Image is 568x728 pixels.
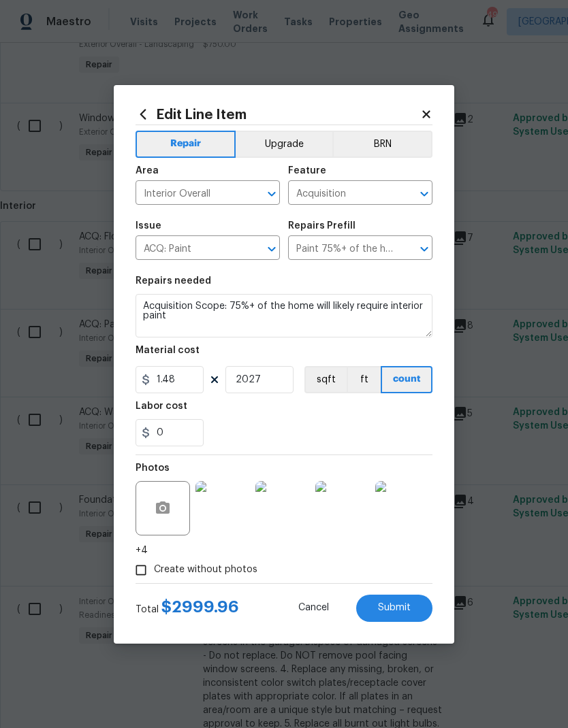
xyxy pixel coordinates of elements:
span: Submit [378,603,411,613]
button: Open [415,184,434,203]
span: +4 [136,544,148,557]
button: Submit [356,595,432,622]
textarea: Acquisition Scope: 75%+ of the home will likely require interior paint [136,294,432,337]
div: Total [136,600,239,616]
span: Create without photos [154,563,257,577]
button: sqft [304,366,347,393]
span: $ 2999.96 [161,599,239,615]
h5: Photos [136,463,170,473]
button: Upgrade [236,131,333,158]
button: ft [347,366,381,393]
button: Open [415,239,434,259]
h5: Repairs needed [136,276,211,286]
span: Cancel [298,603,329,613]
button: Open [262,239,281,259]
h5: Repairs Prefill [288,221,356,231]
h5: Labor cost [136,401,187,411]
button: Repair [136,131,236,158]
h5: Material cost [136,346,200,355]
h2: Edit Line Item [136,107,420,122]
h5: Area [136,166,159,176]
button: Cancel [277,595,351,622]
h5: Issue [136,221,161,231]
h5: Feature [288,166,326,176]
button: count [381,366,432,393]
button: Open [262,184,281,203]
button: BRN [332,131,432,158]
